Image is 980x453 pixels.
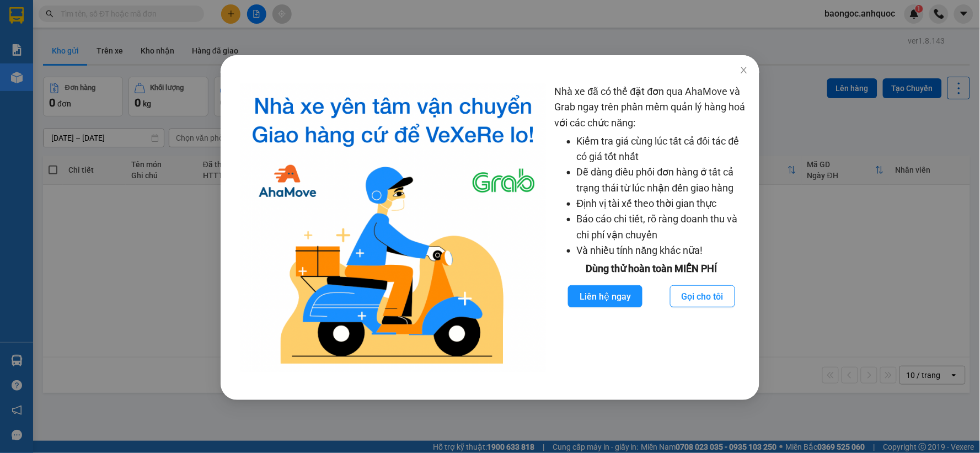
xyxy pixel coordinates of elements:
div: Nhà xe đã có thể đặt đơn qua AhaMove và Grab ngay trên phần mềm quản lý hàng hoá với các chức năng: [555,84,749,372]
button: Close [729,55,759,86]
span: close [740,66,748,74]
li: Định vị tài xế theo thời gian thực [577,196,749,211]
span: Gọi cho tôi [682,290,724,303]
button: Liên hệ ngay [568,285,642,307]
button: Gọi cho tôi [670,285,735,307]
img: logo [240,84,546,372]
li: Báo cáo chi tiết, rõ ràng doanh thu và chi phí vận chuyển [577,211,749,243]
div: Dùng thử hoàn toàn MIỄN PHÍ [555,261,749,276]
li: Dễ dàng điều phối đơn hàng ở tất cả trạng thái từ lúc nhận đến giao hàng [577,164,749,196]
li: Kiểm tra giá cùng lúc tất cả đối tác để có giá tốt nhất [577,134,749,165]
li: Và nhiều tính năng khác nữa! [577,243,749,258]
span: Liên hệ ngay [580,290,631,303]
